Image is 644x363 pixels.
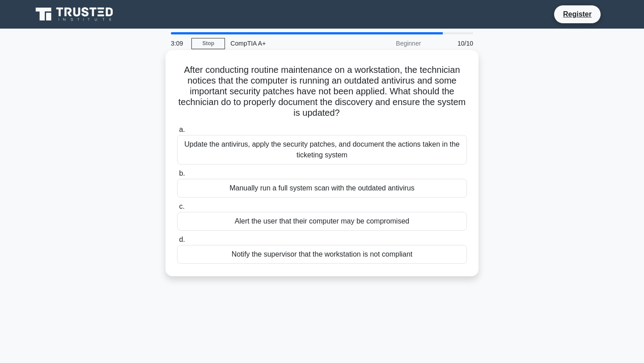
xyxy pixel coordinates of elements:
div: Notify the supervisor that the workstation is not compliant [177,245,467,264]
span: c. [179,203,184,210]
div: CompTIA A+ [225,34,348,52]
span: d. [179,236,185,243]
div: Update the antivirus, apply the security patches, and document the actions taken in the ticketing... [177,135,467,165]
div: Beginner [348,34,426,52]
div: 10/10 [426,34,479,52]
div: Alert the user that their computer may be compromised [177,212,467,231]
a: Register [558,8,597,20]
div: 3:09 [165,34,191,52]
span: b. [179,169,185,177]
div: Manually run a full system scan with the outdated antivirus [177,179,467,198]
span: a. [179,126,185,133]
a: Stop [191,38,225,49]
h5: After conducting routine maintenance on a workstation, the technician notices that the computer i... [176,64,468,119]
